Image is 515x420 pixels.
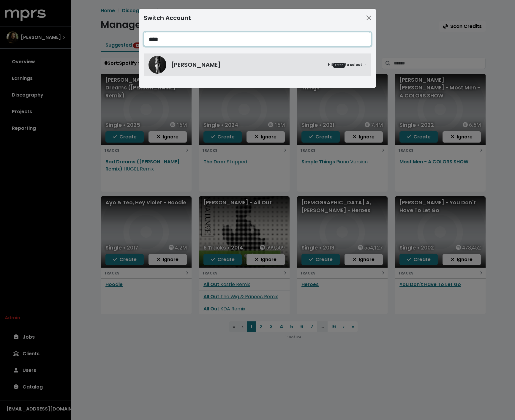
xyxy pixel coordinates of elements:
span: [PERSON_NAME] [171,60,221,69]
img: Paul Harris [149,56,166,74]
small: Hit to select → [328,62,366,68]
a: Paul Harris[PERSON_NAME]HitEnterto select → [144,53,371,76]
input: Search accounts [144,32,371,46]
div: Switch Account [144,13,191,22]
button: Close [364,13,374,23]
kbd: Enter [333,63,345,68]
